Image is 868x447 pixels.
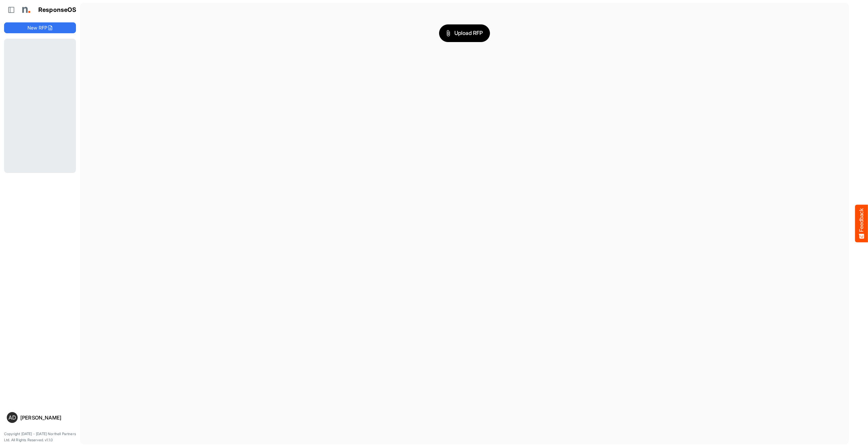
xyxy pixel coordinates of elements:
[20,415,73,420] div: [PERSON_NAME]
[19,3,32,17] img: Northell
[855,205,868,242] button: Feedback
[446,29,483,38] span: Upload RFP
[38,6,77,14] h1: ResponseOS
[439,24,490,42] button: Upload RFP
[4,22,76,33] button: New RFP
[8,415,16,420] span: AD
[4,431,76,443] p: Copyright [DATE] - [DATE] Northell Partners Ltd. All Rights Reserved. v1.1.0
[4,39,76,173] div: Loading...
